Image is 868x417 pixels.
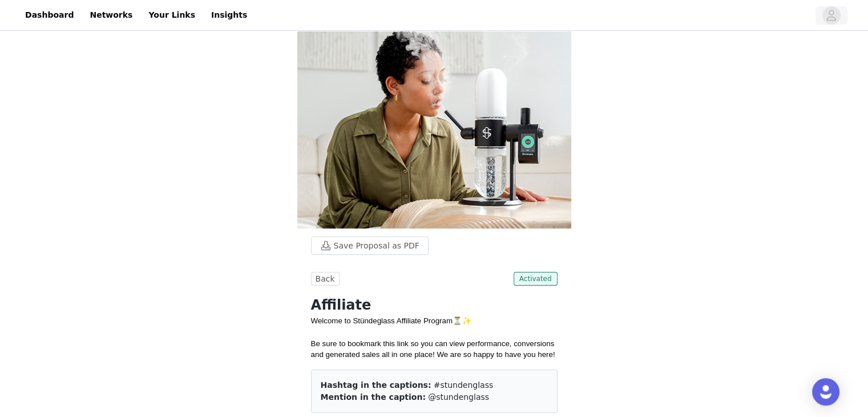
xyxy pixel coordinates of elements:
[311,272,340,286] button: Back
[83,2,139,28] a: Networks
[812,378,839,406] div: Open Intercom Messenger
[311,295,558,315] h1: Affiliate
[204,2,254,28] a: Insights
[321,392,426,402] span: Mention in the caption:
[311,316,472,325] span: Welcome to Stündeglass Affiliate Program⏳✨
[297,23,571,228] img: campaign image
[434,380,494,390] span: #stundenglass
[514,272,558,286] span: Activated
[142,2,202,28] a: Your Links
[428,392,489,402] span: @stundenglass
[311,236,429,255] button: Save Proposal as PDF
[311,339,555,359] span: Be sure to bookmark this link so you can view performance, conversions and generated sales all in...
[18,2,80,28] a: Dashboard
[321,380,431,390] span: Hashtag in the captions:
[826,6,837,25] div: avatar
